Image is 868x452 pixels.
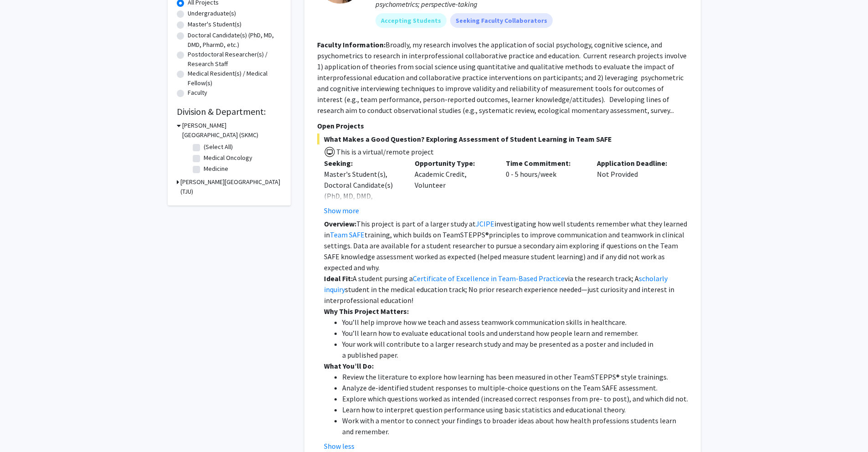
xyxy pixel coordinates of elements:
[317,40,687,115] fg-read-more: Broadly, my research involves the application of social psychology, cognitive science, and psycho...
[408,158,499,216] div: Academic Credit, Volunteer
[7,411,39,445] iframe: Chat
[324,274,668,294] a: scholarly inquiry
[324,219,356,228] strong: Overview:
[188,9,236,18] label: Undergraduate(s)
[324,169,401,212] div: Master's Student(s), Doctoral Candidate(s) (PhD, MD, DMD, PharmD, etc.)
[342,404,688,415] li: Learn how to interpret question performance using basic statistics and educational theory.
[342,328,688,339] li: You’ll learn how to evaluate educational tools and understand how people learn and remember.
[188,50,282,69] label: Postdoctoral Researcher(s) / Research Staff
[180,177,282,196] h3: [PERSON_NAME][GEOGRAPHIC_DATA] (TJU)
[188,20,241,29] label: Master's Student(s)
[415,158,492,169] p: Opportunity Type:
[317,134,688,144] span: What Makes a Good Question? Exploring Assessment of Student Learning in Team SAFE
[188,69,282,88] label: Medical Resident(s) / Medical Fellow(s)
[317,120,688,131] p: Open Projects
[342,339,688,360] li: Your work will contribute to a larger research study and may be presented as a poster and include...
[450,13,553,28] mat-chip: Seeking Faculty Collaborators
[324,218,688,273] p: This project is part of a larger study at investigating how well students remember what they lear...
[188,31,282,50] label: Doctoral Candidate(s) (PhD, MD, DMD, PharmD, etc.)
[597,158,674,169] p: Application Deadline:
[204,153,252,163] label: Medical Oncology
[506,158,583,169] p: Time Commitment:
[317,40,385,49] b: Faculty Information:
[342,393,688,404] li: Explore which questions worked as intended (increased correct responses from pre- to post), and w...
[616,372,668,381] span: ® style trainings.
[413,274,565,283] a: Certificate of Excellence in Team-Based Practice
[342,382,688,393] li: Analyze de-identified student responses to multiple-choice questions on the Team SAFE assessment.
[324,441,354,452] button: Show less
[476,219,494,228] a: JCIPE
[375,13,447,28] mat-chip: Accepting Students
[590,158,681,216] div: Not Provided
[324,273,688,306] p: A student pursing a via the research track; A student in the medical education track; No prior re...
[324,205,359,216] button: Show more
[342,415,688,437] li: Work with a mentor to connect your findings to broader ideas about how health professions student...
[335,147,434,156] span: This is a virtual/remote project
[485,230,489,239] span: ®
[324,307,409,316] strong: Why This Project Matters:
[177,106,282,117] h2: Division & Department:
[324,158,401,169] p: Seeking:
[188,88,207,98] label: Faculty
[324,361,374,370] strong: What You’ll Do:
[204,142,233,152] label: (Select All)
[330,230,365,239] a: Team SAFE
[182,121,282,140] h3: [PERSON_NAME][GEOGRAPHIC_DATA] (SKMC)
[342,371,688,382] li: Review the literature to explore how learning has been measured in other TeamSTEPPS
[204,164,228,174] label: Medicine
[342,317,688,328] li: You’ll help improve how we teach and assess teamwork communication skills in healthcare.
[324,274,353,283] strong: Ideal Fit:
[499,158,590,216] div: 0 - 5 hours/week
